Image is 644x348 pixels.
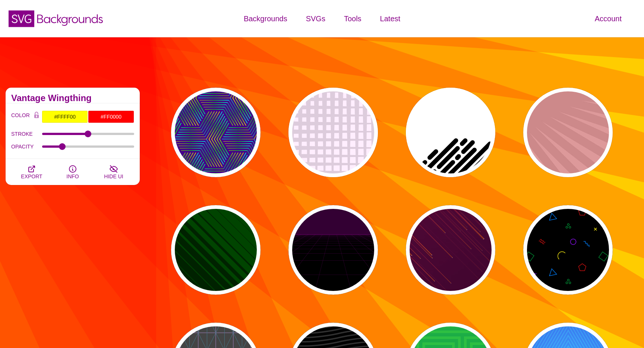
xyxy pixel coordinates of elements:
button: EXPORT [11,159,52,185]
span: INFO [66,173,79,179]
label: COLOR [11,110,31,123]
a: Backgrounds [234,7,297,30]
button: a rainbow pattern of outlined geometric shapes [523,205,613,295]
button: pink lines point to top left [523,88,613,177]
button: a flat 3d-like background animation that looks to the horizon [288,205,378,295]
h2: Vantage Wingthing [11,95,134,101]
button: moving streaks of red gradient lines over purple background [406,205,495,295]
button: a group of rounded lines at 45 degree angle [406,88,495,177]
span: EXPORT [21,173,42,179]
button: pink intersecting uneven lines [288,88,378,177]
button: alternating stripes that get larger and smaller in a ripple pattern [171,205,261,295]
label: OPACITY [11,142,42,151]
a: Tools [335,7,371,30]
button: hexagram line 3d pattern [171,88,261,177]
label: STROKE [11,129,42,139]
button: Color Lock [31,110,42,121]
a: SVGs [297,7,335,30]
a: Account [585,7,631,30]
button: INFO [52,159,93,185]
span: HIDE UI [104,173,123,179]
a: Latest [371,7,410,30]
button: HIDE UI [93,159,134,185]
